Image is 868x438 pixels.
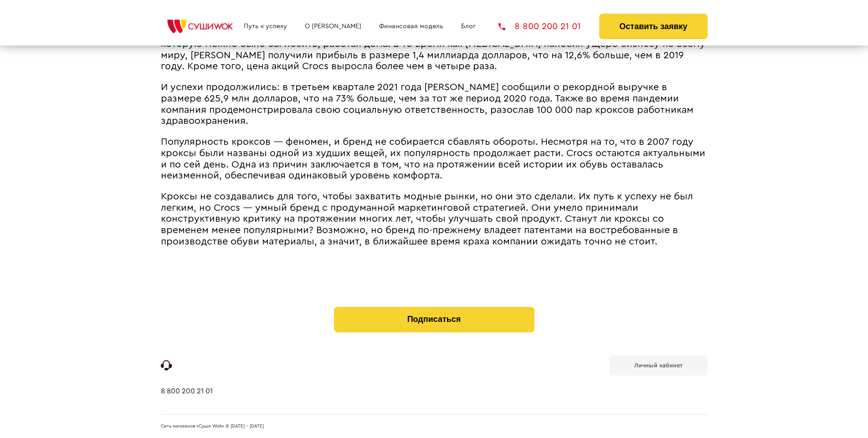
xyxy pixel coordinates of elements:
button: Оставить заявку [599,14,707,39]
span: Популярность кроксов — феномен, и бренд не собирается сбавлять обороты. Несмотря на то, что в 200... [161,137,705,180]
span: И успехи продолжились: в третьем квартале 2021 года [PERSON_NAME] сообщили о рекордной выручке в ... [161,82,693,126]
a: О [PERSON_NAME] [305,23,361,30]
a: 8 800 200 21 01 [498,22,581,31]
a: Личный кабинет [609,355,708,376]
span: Кроксы не создавались для того, чтобы захватить модные рынки, но они это сделали. Их путь к успех... [161,192,693,246]
a: Финансовая модель [379,23,443,30]
a: Блог [461,23,476,30]
a: Путь к успеху [244,23,287,30]
span: 8 800 200 21 01 [514,22,581,31]
a: 8 800 200 21 01 [161,387,213,414]
b: Личный кабинет [634,362,683,368]
span: Сеть магазинов «Суши Wok» © [DATE] - [DATE] [161,424,264,429]
button: Подписаться [334,307,534,332]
